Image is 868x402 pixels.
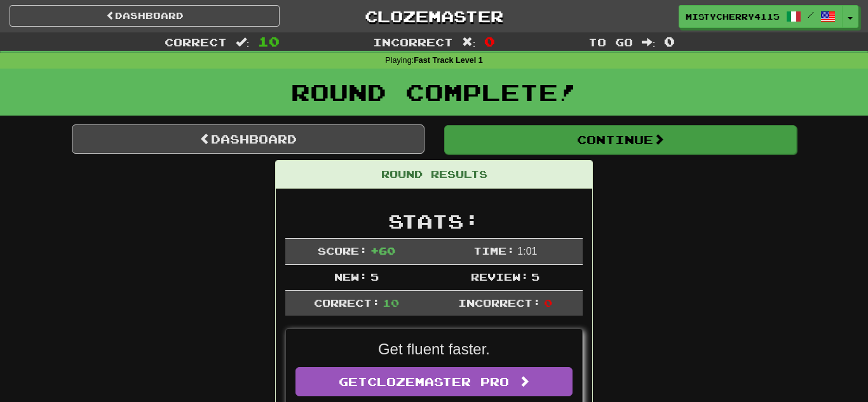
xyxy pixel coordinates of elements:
a: GetClozemaster Pro [295,367,573,396]
span: 1 : 0 1 [517,246,537,257]
div: Round Results [276,161,592,189]
span: Time: [473,245,515,257]
span: Correct [165,36,227,48]
span: 0 [484,34,495,49]
span: / [808,10,814,19]
span: 10 [383,297,399,309]
span: Review: [471,271,529,283]
span: Clozemaster Pro [367,375,509,389]
span: Incorrect: [458,297,541,309]
a: MistyCherry4115 / [679,5,843,28]
span: Score: [318,245,367,257]
h2: Stats: [285,211,583,232]
span: 0 [664,34,675,49]
span: 5 [370,271,379,283]
span: Incorrect [373,36,453,48]
span: 0 [544,297,552,309]
a: Dashboard [72,124,424,154]
span: 5 [531,271,539,283]
a: Clozemaster [299,5,569,27]
span: MistyCherry4115 [686,11,780,22]
span: New: [334,271,367,283]
span: + 60 [370,245,395,257]
button: Continue [444,125,797,154]
span: : [462,37,476,48]
span: : [642,37,656,48]
span: : [236,37,250,48]
span: Correct: [314,297,380,309]
span: To go [588,36,633,48]
strong: Fast Track Level 1 [414,56,483,65]
p: Get fluent faster. [295,338,573,360]
span: 10 [258,34,280,49]
h1: Round Complete! [4,79,864,105]
a: Dashboard [10,5,280,27]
